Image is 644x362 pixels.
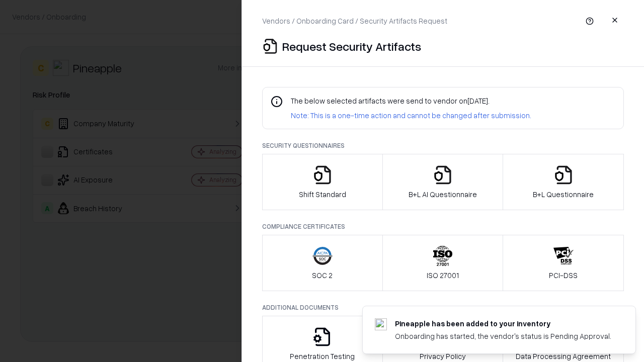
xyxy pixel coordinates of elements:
p: Vendors / Onboarding Card / Security Artifacts Request [262,16,447,26]
button: B+L Questionnaire [503,154,624,210]
button: PCI-DSS [503,235,624,291]
p: B+L Questionnaire [533,189,594,200]
p: Request Security Artifacts [282,38,421,54]
p: SOC 2 [312,270,333,281]
p: Security Questionnaires [262,141,624,150]
p: Privacy Policy [420,351,466,361]
img: pineappleenergy.com [375,318,387,330]
p: ISO 27001 [427,270,459,281]
p: Note: This is a one-time action and cannot be changed after submission. [291,110,531,121]
p: Penetration Testing [290,351,355,361]
p: Compliance Certificates [262,222,624,231]
button: Shift Standard [262,154,383,210]
p: PCI-DSS [549,270,578,281]
button: B+L AI Questionnaire [382,154,504,210]
div: Onboarding has started, the vendor's status is Pending Approval. [395,331,611,341]
p: Shift Standard [299,189,346,200]
div: Pineapple has been added to your inventory [395,318,611,329]
p: Additional Documents [262,303,624,312]
button: ISO 27001 [382,235,504,291]
p: B+L AI Questionnaire [409,189,477,200]
p: Data Processing Agreement [516,351,611,361]
button: SOC 2 [262,235,383,291]
p: The below selected artifacts were send to vendor on [DATE] . [291,96,531,106]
